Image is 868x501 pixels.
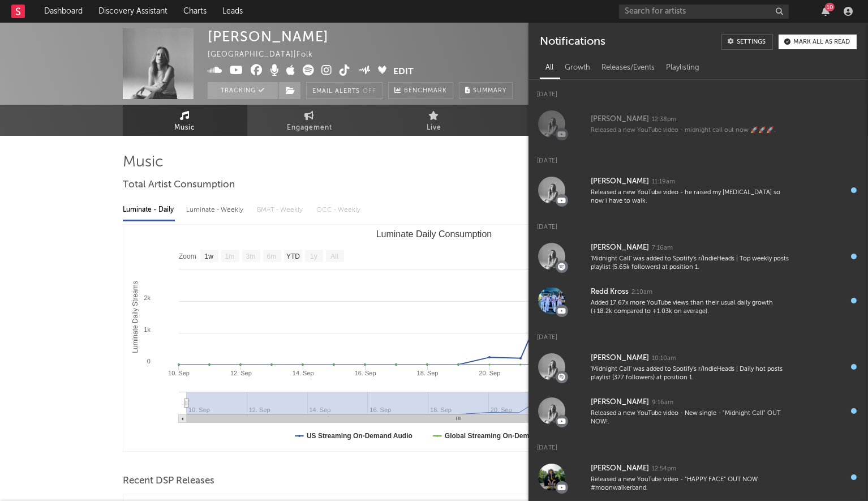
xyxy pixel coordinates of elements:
[131,281,139,353] text: Luminate Daily Streams
[591,462,649,476] div: [PERSON_NAME]
[737,39,766,45] div: Settings
[363,88,376,95] em: Off
[591,189,790,206] div: Released a new YouTube video - he raised my [MEDICAL_DATA] so now i have to walk.
[427,121,441,135] span: Live
[372,105,496,136] a: Live
[179,253,196,261] text: Zoom
[793,39,850,45] div: Mark all as read
[445,432,562,440] text: Global Streaming On-Demand Audio
[394,65,414,79] button: Edit
[355,370,376,376] text: 16. Sep
[528,455,868,499] a: [PERSON_NAME]12:54pmReleased a new YouTube video - “HAPPY FACE” OUT NOW #moonwalkerband.
[591,285,629,299] div: Redd Kross
[652,465,676,473] div: 12:54pm
[123,105,247,136] a: Music
[591,241,649,255] div: [PERSON_NAME]
[591,255,790,272] div: 'Midnight Call' was added to Spotify's r/IndieHeads | Top weekly posts playlist (5.65k followers)...
[230,370,252,376] text: 12. Sep
[267,253,277,261] text: 6m
[528,146,868,168] div: [DATE]
[528,80,868,102] div: [DATE]
[652,244,673,252] div: 7:16am
[528,102,868,146] a: [PERSON_NAME]12:38pmReleased a new YouTube video - midnight call out now 🚀🚀🚀.
[591,365,790,383] div: 'Midnight Call' was added to Spotify's r/IndieHeads | Daily hot posts playlist (377 followers) at...
[528,433,868,455] div: [DATE]
[652,115,676,124] div: 12:38pm
[822,7,830,16] button: 10
[168,370,190,376] text: 10. Sep
[123,225,744,451] svg: Luminate Daily Consumption
[540,58,559,78] div: All
[123,474,214,488] span: Recent DSP Releases
[208,82,278,99] button: Tracking
[388,82,453,99] a: Benchmark
[596,58,660,78] div: Releases/Events
[652,399,673,407] div: 9:16am
[591,476,790,493] div: Released a new YouTube video - “HAPPY FACE” OUT NOW #moonwalkerband.
[417,370,439,376] text: 18. Sep
[286,253,300,261] text: YTD
[307,432,412,440] text: US Streaming On-Demand Audio
[528,234,868,279] a: [PERSON_NAME]7:16am'Midnight Call' was added to Spotify's r/IndieHeads | Top weekly posts playlis...
[330,253,338,261] text: All
[559,58,596,78] div: Growth
[208,28,329,45] div: [PERSON_NAME]
[652,178,675,186] div: 11:19am
[528,279,868,323] a: Redd Kross2:10amAdded 17.67x more YouTube views than their usual daily growth (+18.2k compared to...
[225,253,235,261] text: 1m
[619,5,789,19] input: Search for artists
[186,200,246,220] div: Luminate - Weekly
[459,82,513,99] button: Summary
[528,168,868,212] a: [PERSON_NAME]11:19amReleased a new YouTube video - he raised my [MEDICAL_DATA] so now i have to w...
[591,299,790,316] div: Added 17.67x more YouTube views than their usual daily growth (+18.2k compared to +1.03k on avera...
[660,58,705,78] div: Playlisting
[376,229,492,239] text: Luminate Daily Consumption
[205,253,214,261] text: 1w
[721,34,773,50] a: Settings
[591,126,790,135] div: Released a new YouTube video - midnight call out now 🚀🚀🚀.
[591,396,649,409] div: [PERSON_NAME]
[306,82,383,99] button: Email AlertsOff
[540,34,605,50] div: Notifications
[123,200,175,220] div: Luminate - Daily
[496,105,621,136] a: Audience
[175,121,196,135] span: Music
[528,323,868,345] div: [DATE]
[779,35,857,49] button: Mark all as read
[528,345,868,389] a: [PERSON_NAME]10:10am'Midnight Call' was added to Spotify's r/IndieHeads | Daily hot posts playlis...
[528,389,868,433] a: [PERSON_NAME]9:16amReleased a new YouTube video - New single - "Midnight Call" OUT NOW!.
[528,212,868,234] div: [DATE]
[631,288,652,297] div: 2:10am
[123,178,235,192] span: Total Artist Consumption
[287,121,332,135] span: Engagement
[473,88,506,94] span: Summary
[404,84,447,98] span: Benchmark
[147,358,151,365] text: 0
[208,48,326,62] div: [GEOGRAPHIC_DATA] | Folk
[144,294,151,301] text: 2k
[652,354,676,363] div: 10:10am
[310,253,317,261] text: 1y
[591,352,649,365] div: [PERSON_NAME]
[479,370,500,376] text: 20. Sep
[825,3,835,11] div: 10
[591,175,649,189] div: [PERSON_NAME]
[293,370,314,376] text: 14. Sep
[144,326,151,333] text: 1k
[591,409,790,427] div: Released a new YouTube video - New single - "Midnight Call" OUT NOW!.
[591,113,649,126] div: [PERSON_NAME]
[247,105,372,136] a: Engagement
[246,253,256,261] text: 3m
